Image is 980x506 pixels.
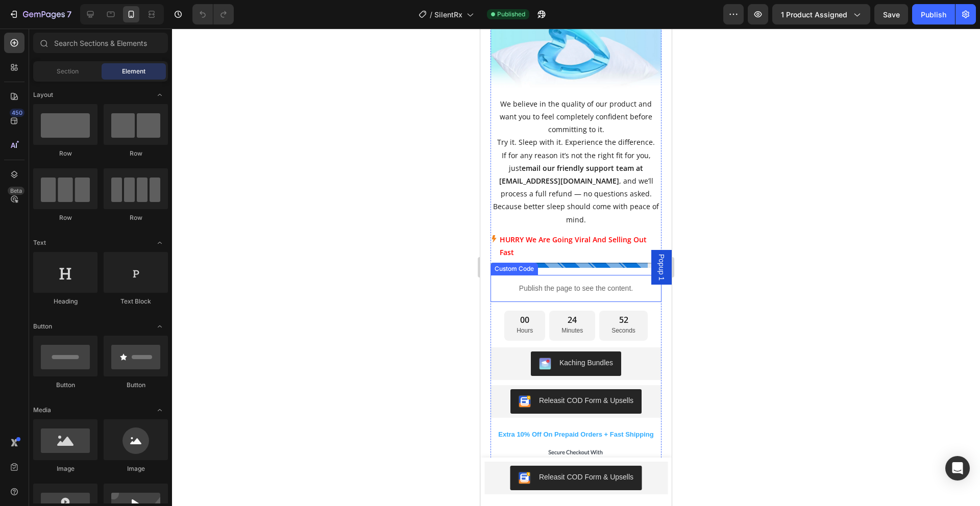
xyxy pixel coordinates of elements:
[33,464,97,473] div: Image
[192,4,234,24] div: Undo/Redo
[152,402,168,418] span: Toggle open
[104,381,168,390] div: Button
[874,4,908,24] button: Save
[4,4,76,24] button: 7
[33,238,46,247] span: Text
[33,213,97,222] div: Row
[152,235,168,251] span: Toggle open
[781,9,847,20] span: 1 product assigned
[33,297,97,306] div: Heading
[772,4,870,24] button: 1 product assigned
[945,456,970,480] div: Open Intercom Messenger
[104,149,168,158] div: Row
[33,90,53,99] span: Layout
[57,67,79,76] span: Section
[430,9,432,20] span: /
[434,9,462,20] span: SilentRx
[104,297,168,306] div: Text Block
[912,4,955,24] button: Publish
[122,67,145,76] span: Element
[152,87,168,103] span: Toggle open
[921,9,946,20] div: Publish
[33,406,51,415] span: Media
[33,149,97,158] div: Row
[497,10,525,19] span: Published
[104,213,168,222] div: Row
[152,318,168,335] span: Toggle open
[10,109,24,117] div: 450
[8,187,24,195] div: Beta
[67,8,71,20] p: 7
[104,464,168,473] div: Image
[480,29,672,506] iframe: Design area
[33,381,97,390] div: Button
[883,10,900,19] span: Save
[33,322,52,331] span: Button
[33,33,168,53] input: Search Sections & Elements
